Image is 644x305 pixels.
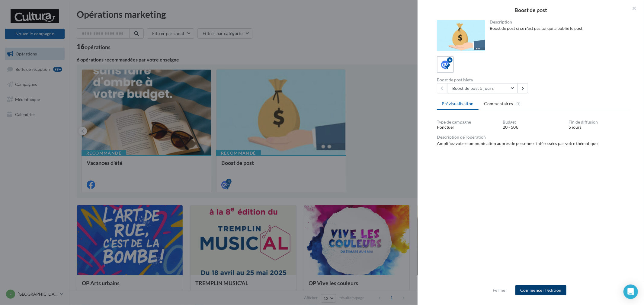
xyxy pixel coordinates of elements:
div: 5 jours [569,124,630,130]
div: Description de l’opération [437,135,630,139]
div: Type de campagne [437,120,498,124]
button: Boost de post 5 jours [447,83,518,93]
div: Budget [503,120,564,124]
div: Fin de diffusion [569,120,630,124]
div: Ponctuel [437,124,498,130]
div: Boost de post si ce n'est pas toi qui a publié le post [490,25,625,31]
button: Fermer [490,287,510,294]
span: Commentaires [484,101,513,107]
div: Boost de post Meta [437,78,531,82]
div: Amplifiez votre communication auprès de personnes intéressées par votre thématique. [437,140,630,146]
div: Boost de post [427,7,634,13]
div: 20 - 50€ [503,124,564,130]
div: Open Intercom Messenger [623,285,638,299]
span: (0) [515,101,521,106]
div: Description [490,20,625,24]
button: Commencer l'édition [515,285,566,295]
div: 4 [447,57,453,63]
